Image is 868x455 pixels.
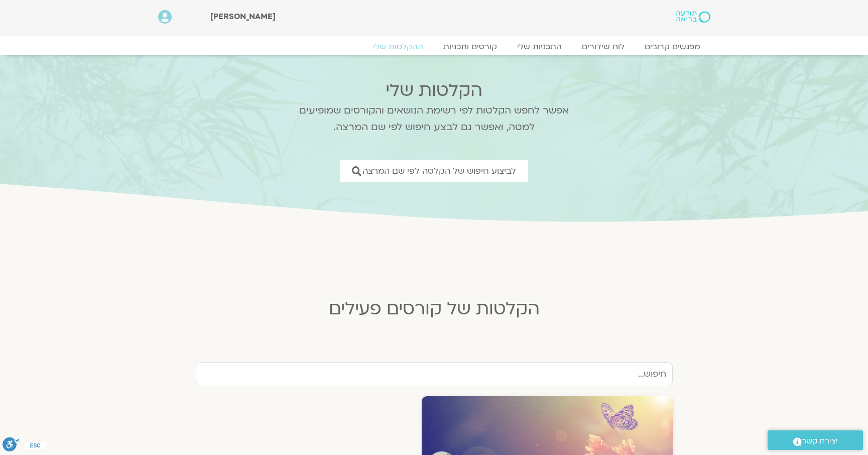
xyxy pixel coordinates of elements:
[286,80,582,100] h2: הקלטות שלי
[802,434,838,448] span: יצירת קשר
[433,42,507,52] a: קורסים ותכניות
[196,362,673,386] input: חיפוש...
[507,42,572,52] a: התכניות שלי
[572,42,635,52] a: לוח שידורים
[340,160,528,182] a: לביצוע חיפוש של הקלטה לפי שם המרצה
[768,430,863,450] a: יצירת קשר
[158,42,710,52] nav: Menu
[362,166,516,176] span: לביצוע חיפוש של הקלטה לפי שם המרצה
[635,42,710,52] a: מפגשים קרובים
[188,299,680,319] h2: הקלטות של קורסים פעילים
[286,102,582,136] p: אפשר לחפש הקלטות לפי רשימת הנושאים והקורסים שמופיעים למטה, ואפשר גם לבצע חיפוש לפי שם המרצה.
[210,11,276,22] span: [PERSON_NAME]
[363,42,433,52] a: ההקלטות שלי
